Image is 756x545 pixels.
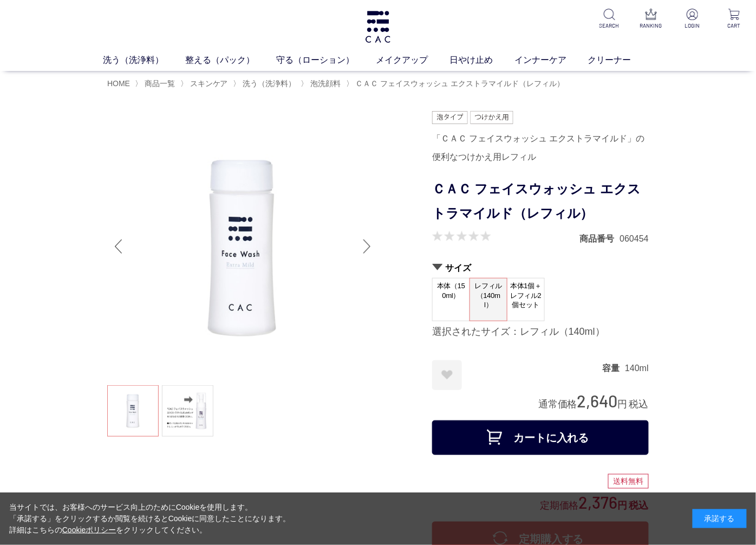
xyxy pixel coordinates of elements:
a: HOME [107,79,130,88]
dt: 容量 [602,362,625,374]
a: Cookieポリシー [62,525,116,534]
span: レフィル（140ml） [470,278,507,313]
p: RANKING [638,22,664,30]
img: 泡タイプ [432,111,468,124]
a: ＣＡＣ フェイスウォッシュ エクストラマイルド（レフィル） [354,79,565,88]
img: ＣＡＣ フェイスウォッシュ エクストラマイルド（レフィル） レフィル（140ml） [107,111,378,382]
span: 通常価格 [538,399,577,410]
a: スキンケア [188,79,228,88]
span: 税込 [629,399,649,410]
div: 送料無料 [608,474,649,489]
a: RANKING [638,9,664,30]
li: 〉 [346,79,568,89]
dt: 商品番号 [580,233,620,244]
span: ＣＡＣ フェイスウォッシュ エクストラマイルド（レフィル） [356,79,565,88]
a: お気に入りに登録する [432,360,462,390]
span: 商品一覧 [145,79,175,88]
div: Previous slide [107,225,129,268]
a: クリーナー [588,54,653,67]
li: 〉 [233,79,298,89]
h2: サイズ [432,262,649,274]
span: 洗う（洗浄料） [243,79,296,88]
a: メイクアップ [376,54,449,67]
li: 〉 [301,79,343,89]
div: 承諾する [693,509,747,528]
a: 日やけ止め [449,54,514,67]
div: 当サイトでは、お客様へのサービス向上のためにCookieを使用します。 「承諾する」をクリックするか閲覧を続けるとCookieに同意したことになります。 詳細はこちらの をクリックしてください。 [9,502,291,536]
p: CART [721,22,747,30]
span: 2,640 [577,391,618,411]
a: 商品一覧 [142,79,175,88]
h1: ＣＡＣ フェイスウォッシュ エクストラマイルド（レフィル） [432,177,649,226]
img: logo [364,11,392,43]
li: 〉 [180,79,231,89]
div: 「ＣＡＣ フェイスウォッシュ エクストラマイルド」の便利なつけかえ用レフィル [432,129,649,166]
a: 泡洗顔料 [308,79,341,88]
a: LOGIN [679,9,706,30]
span: 泡洗顔料 [310,79,341,88]
span: 本体1個＋レフィル2個セット [507,278,544,313]
div: Next slide [356,225,378,268]
a: 洗う（洗浄料） [103,54,185,67]
span: 2,376 [579,492,618,512]
dd: 140ml [625,362,649,374]
a: 洗う（洗浄料） [240,79,296,88]
span: スキンケア [190,79,228,88]
a: CART [721,9,747,30]
a: インナーケア [514,54,588,67]
a: SEARCH [596,9,623,30]
span: 円 [618,399,628,410]
dd: 060454 [620,233,649,244]
p: SEARCH [596,22,623,30]
li: 〉 [135,79,178,89]
span: 本体（150ml） [433,278,470,309]
button: カートに入れる [432,420,649,455]
div: 選択されたサイズ：レフィル（140ml） [432,326,649,339]
p: LOGIN [679,22,706,30]
a: 守る（ローション） [276,54,376,67]
a: 整える（パック） [185,54,276,67]
img: つけかえ用 [471,111,513,124]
